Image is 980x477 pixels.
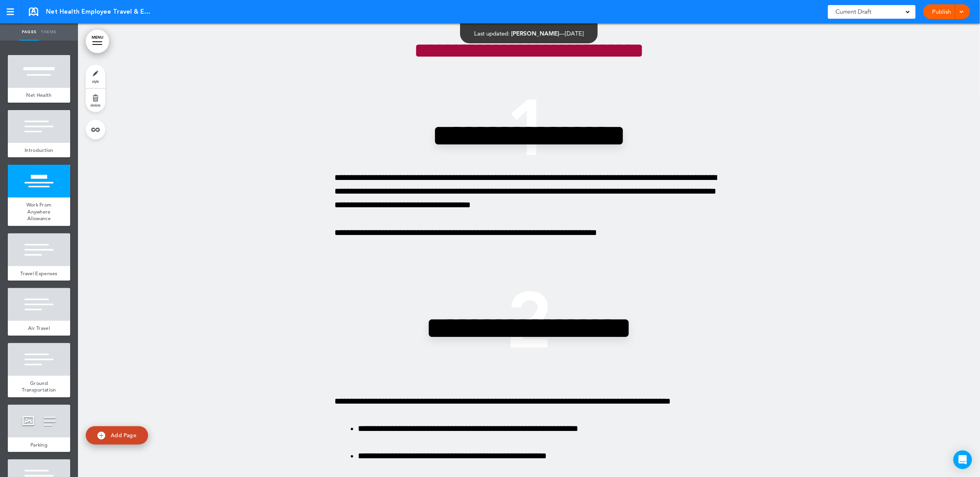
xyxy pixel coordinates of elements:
[86,426,148,445] a: Add Page
[111,432,136,439] span: Add Page
[27,201,52,222] span: Work From Anywhere Allowance
[30,441,48,448] span: Parking
[565,30,584,37] span: [DATE]
[22,380,56,393] span: Ground Transportation
[8,198,70,226] a: Work From Anywhere Allowance
[90,103,101,107] span: delete
[20,270,58,277] span: Travel Expenses
[27,92,52,98] span: Net Health
[92,79,99,84] span: style
[334,89,724,167] span: 1
[25,147,53,153] span: Introduction
[8,438,70,452] a: Parking
[97,432,105,440] img: add.svg
[19,23,39,41] a: Pages
[8,266,70,281] a: Travel Expenses
[929,4,954,19] a: Publish
[8,376,70,397] a: Ground Transportation
[86,89,105,112] a: delete
[86,65,105,88] a: style
[8,143,70,158] a: Introduction
[8,88,70,103] a: Net Health
[39,23,58,41] a: Theme
[46,7,151,16] span: Net Health Employee Travel & Expense Policy
[511,30,559,37] span: [PERSON_NAME]
[86,30,109,53] a: MENU
[836,6,872,17] span: Current Draft
[8,321,70,336] a: Air Travel
[474,30,584,36] div: —
[953,450,972,469] div: Open Intercom Messenger
[474,30,510,37] span: Last updated:
[334,281,724,360] span: 2
[28,325,50,331] span: Air Travel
